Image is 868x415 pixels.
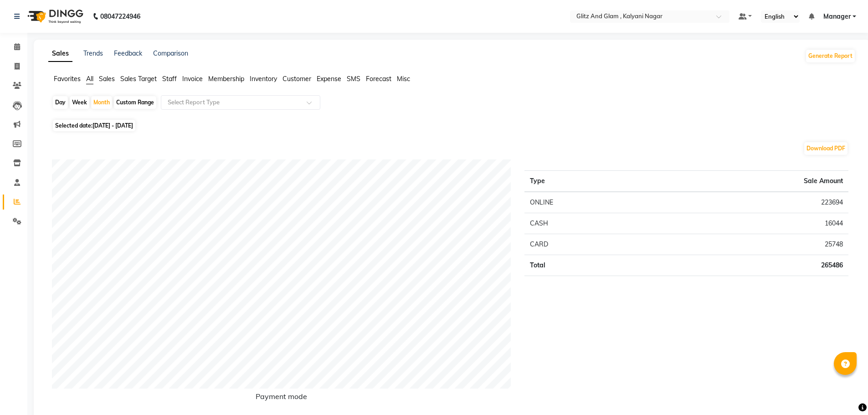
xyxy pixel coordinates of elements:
span: Staff [162,75,177,83]
span: Inventory [250,75,277,83]
span: SMS [347,75,360,83]
span: Sales [99,75,115,83]
iframe: chat widget [830,379,859,406]
td: 25748 [656,234,848,255]
button: Download PDF [804,142,847,155]
span: [DATE] - [DATE] [92,122,133,129]
th: Type [524,171,656,192]
th: Sale Amount [656,171,848,192]
td: CASH [524,213,656,234]
td: Total [524,255,656,276]
h6: Payment mode [52,392,511,405]
span: Sales Target [120,75,157,83]
span: Membership [208,75,244,83]
div: Week [70,96,89,109]
span: Selected date: [53,120,135,131]
a: Sales [48,46,72,62]
td: 223694 [656,192,848,213]
span: Manager [823,12,851,21]
b: 08047224946 [100,4,140,29]
div: Custom Range [114,96,156,109]
span: Expense [317,75,341,83]
span: Forecast [366,75,391,83]
a: Trends [83,49,103,57]
span: Customer [282,75,311,83]
td: CARD [524,234,656,255]
span: Invoice [182,75,203,83]
td: 16044 [656,213,848,234]
img: logo [23,4,86,29]
div: Day [53,96,68,109]
td: ONLINE [524,192,656,213]
span: Favorites [54,75,81,83]
a: Comparison [153,49,188,57]
span: All [86,75,93,83]
a: Feedback [114,49,142,57]
div: Month [91,96,112,109]
button: Generate Report [806,50,855,62]
td: 265486 [656,255,848,276]
span: Misc [397,75,410,83]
